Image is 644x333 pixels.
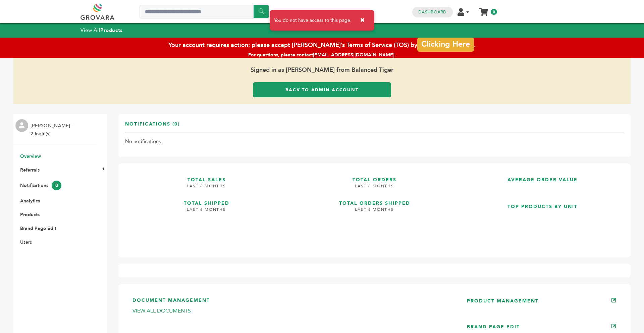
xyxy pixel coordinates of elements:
a: Notifications0 [20,182,61,189]
strong: Products [100,27,122,34]
a: [EMAIL_ADDRESS][DOMAIN_NAME] [313,52,394,58]
h3: Notifications (0) [125,121,180,133]
a: Referrals [20,167,40,173]
span: You do not have access to this page. [274,17,352,24]
a: Users [20,239,32,245]
a: Back to Admin Account [253,82,391,97]
a: VIEW ALL DOCUMENTS [132,307,191,315]
a: My Cart [480,6,488,13]
h4: LAST 6 MONTHS [125,207,288,218]
a: TOTAL ORDERS LAST 6 MONTHS TOTAL ORDERS SHIPPED LAST 6 MONTHS [293,170,456,245]
h3: TOTAL ORDERS [293,170,456,183]
span: Signed in as [PERSON_NAME] from Balanced Tiger [13,58,631,82]
span: 0 [491,9,497,15]
a: View AllProducts [80,27,123,34]
h3: DOCUMENT MANAGEMENT [132,297,447,307]
a: Overview [20,153,41,159]
span: 0 [52,181,61,190]
h3: TOTAL ORDERS SHIPPED [293,194,456,207]
img: profile.png [15,119,28,132]
td: No notifications. [125,133,624,150]
h4: LAST 6 MONTHS [293,207,456,218]
h3: TOTAL SALES [125,170,288,183]
input: Search a product or brand... [140,5,269,18]
h3: AVERAGE ORDER VALUE [461,170,624,183]
a: AVERAGE ORDER VALUE [461,170,624,192]
a: TOP PRODUCTS BY UNIT [461,197,624,245]
h3: TOP PRODUCTS BY UNIT [461,197,624,210]
a: Dashboard [418,9,446,15]
h4: LAST 6 MONTHS [125,183,288,194]
button: ✖ [355,13,370,27]
a: Clicking Here [417,38,474,52]
a: Brand Page Edit [20,225,56,232]
a: Analytics [20,198,40,204]
a: TOTAL SALES LAST 6 MONTHS TOTAL SHIPPED LAST 6 MONTHS [125,170,288,245]
h4: LAST 6 MONTHS [293,183,456,194]
a: PRODUCT MANAGEMENT [467,298,539,304]
h3: TOTAL SHIPPED [125,194,288,207]
a: Products [20,211,40,218]
li: [PERSON_NAME] - 2 login(s) [31,122,75,138]
a: BRAND PAGE EDIT [467,324,520,330]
